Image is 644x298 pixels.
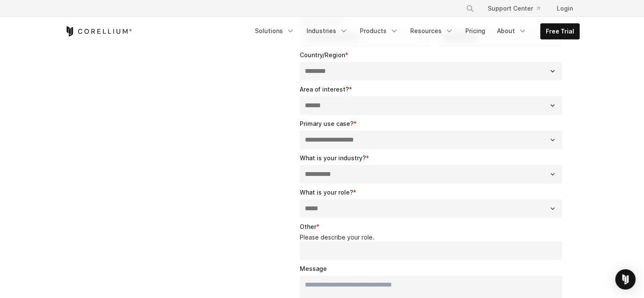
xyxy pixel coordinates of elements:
div: Open Intercom Messenger [615,269,636,290]
a: Support Center [481,1,547,16]
span: What is your role? [300,189,353,196]
a: Industries [301,23,353,39]
span: Primary use case? [300,120,354,127]
span: Area of interest? [300,86,349,93]
div: Navigation Menu [456,1,580,16]
span: Message [300,265,327,272]
span: What is your industry? [300,154,366,162]
a: Login [550,1,580,16]
a: Solutions [250,23,300,39]
a: Products [355,23,404,39]
button: Search [462,1,478,16]
a: About [492,23,532,39]
a: Resources [405,23,459,39]
a: Pricing [460,23,490,39]
span: Other [300,223,316,230]
a: Free Trial [541,24,579,39]
div: Navigation Menu [250,23,580,39]
legend: Please describe your role. [300,234,566,241]
span: Country/Region [300,51,345,58]
a: Corellium Home [65,26,132,36]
